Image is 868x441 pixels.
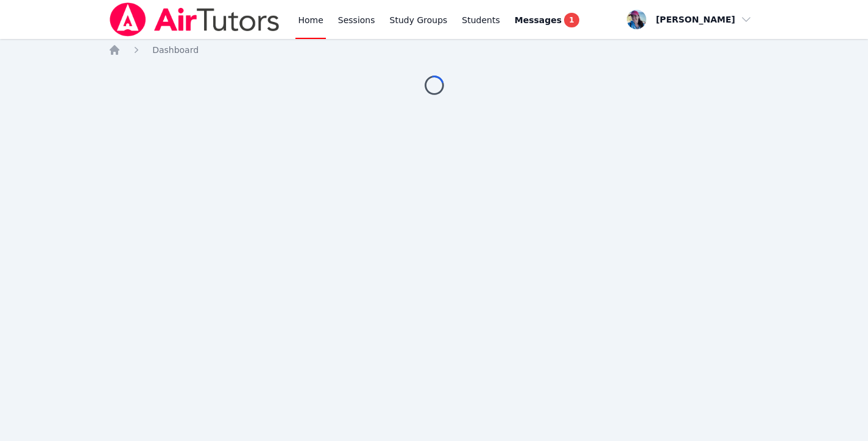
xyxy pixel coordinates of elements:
[564,13,579,27] span: 1
[152,45,199,55] span: Dashboard
[108,44,760,56] nav: Breadcrumb
[152,44,199,56] a: Dashboard
[515,14,562,26] span: Messages
[108,2,281,37] img: Air Tutors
